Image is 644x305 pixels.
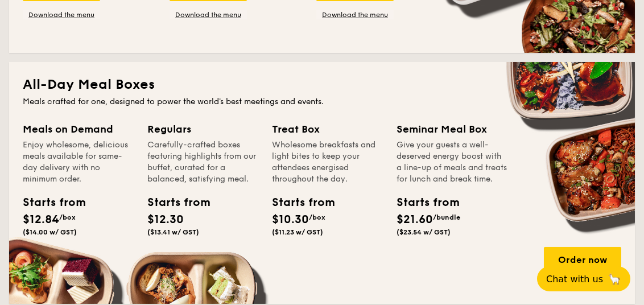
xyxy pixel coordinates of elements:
div: Order now [544,247,621,272]
div: Meals on Demand [23,121,134,137]
span: ($23.54 w/ GST) [397,228,451,236]
div: Starts from [272,194,323,211]
h2: All-Day Meal Boxes [23,76,621,94]
span: /box [59,213,76,221]
span: 🦙 [608,273,621,286]
div: Seminar Meal Box [397,121,507,137]
a: Download the menu [23,10,100,19]
span: $10.30 [272,213,309,226]
span: /box [309,213,325,221]
span: /bundle [433,213,460,221]
div: Meals crafted for one, designed to power the world's best meetings and events. [23,96,621,108]
a: Download the menu [316,10,394,19]
span: $21.60 [397,213,433,226]
div: Wholesome breakfasts and light bites to keep your attendees energised throughout the day. [272,139,383,185]
div: Starts from [397,194,448,211]
span: ($13.41 w/ GST) [147,228,199,236]
span: $12.30 [147,213,184,226]
div: Treat Box [272,121,383,137]
a: Download the menu [170,10,247,19]
button: Chat with us🦙 [537,266,630,291]
div: Starts from [23,194,74,211]
div: Carefully-crafted boxes featuring highlights from our buffet, curated for a balanced, satisfying ... [147,139,258,185]
div: Regulars [147,121,258,137]
div: Enjoy wholesome, delicious meals available for same-day delivery with no minimum order. [23,139,134,185]
span: ($11.23 w/ GST) [272,228,323,236]
span: $12.84 [23,213,59,226]
span: ($14.00 w/ GST) [23,228,77,236]
div: Give your guests a well-deserved energy boost with a line-up of meals and treats for lunch and br... [397,139,507,185]
span: Chat with us [546,274,603,285]
div: Starts from [147,194,199,211]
